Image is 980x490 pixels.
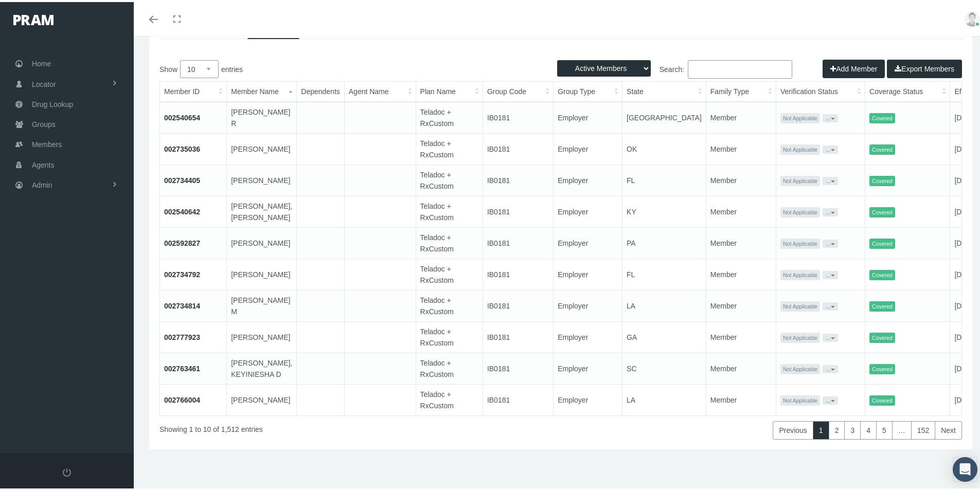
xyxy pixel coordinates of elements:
[159,58,561,76] label: Show entries
[823,269,838,277] button: ...
[622,163,706,194] td: FL
[416,351,483,383] td: Teladoc + RxCustom
[164,394,200,402] a: 002766004
[554,257,622,288] td: Employer
[483,320,553,351] td: IB0181
[780,237,820,247] span: Not Applicable
[13,13,54,23] img: PRAM_20_x_78.png
[823,394,838,403] button: ...
[688,58,792,77] input: Search:
[780,268,820,279] span: Not Applicable
[227,100,297,132] td: [PERSON_NAME] R
[780,174,820,185] span: Not Applicable
[227,288,297,320] td: [PERSON_NAME] M
[706,383,776,414] td: Member
[416,383,483,414] td: Teladoc + RxCustom
[813,419,829,438] a: 1
[823,143,838,152] button: ...
[706,320,776,351] td: Member
[344,80,416,100] th: Agent Name: activate to sort column ascending
[483,226,553,257] td: IB0181
[32,72,56,92] span: Locator
[622,383,706,414] td: LA
[561,58,792,77] label: Search:
[32,93,73,112] span: Drug Lookup
[780,111,820,122] span: Not Applicable
[706,80,776,100] th: Family Type: activate to sort column ascending
[773,419,813,438] a: Previous
[416,132,483,163] td: Teladoc + RxCustom
[869,237,895,247] span: Covered
[483,194,553,226] td: IB0181
[622,132,706,163] td: OK
[776,80,865,100] th: Verification Status: activate to sort column ascending
[780,362,820,373] span: Not Applicable
[953,455,977,480] div: Open Intercom Messenger
[160,80,227,100] th: Member ID: activate to sort column ascending
[32,153,55,173] span: Agents
[32,173,52,193] span: Admin
[554,100,622,132] td: Employer
[227,163,297,194] td: [PERSON_NAME]
[869,174,895,185] span: Covered
[180,58,219,76] select: Showentries
[823,206,838,214] button: ...
[416,226,483,257] td: Teladoc + RxCustom
[416,288,483,320] td: Teladoc + RxCustom
[706,257,776,288] td: Member
[227,383,297,414] td: [PERSON_NAME]
[865,80,950,100] th: Coverage Status: activate to sort column ascending
[227,351,297,383] td: [PERSON_NAME], KEYINIESHA D
[869,268,895,279] span: Covered
[706,100,776,132] td: Member
[860,419,877,438] a: 4
[554,194,622,226] td: Employer
[416,320,483,351] td: Teladoc + RxCustom
[32,133,62,152] span: Members
[554,163,622,194] td: Employer
[622,194,706,226] td: KY
[887,58,962,76] button: Export Members
[164,143,200,151] a: 002735036
[876,419,893,438] a: 5
[483,132,553,163] td: IB0181
[227,320,297,351] td: [PERSON_NAME]
[416,163,483,194] td: Teladoc + RxCustom
[227,80,297,100] th: Member Name: activate to sort column descending
[706,226,776,257] td: Member
[164,206,200,214] a: 002540642
[823,238,838,246] button: ...
[622,320,706,351] td: GA
[911,419,935,438] a: 152
[622,257,706,288] td: FL
[554,351,622,383] td: Employer
[780,393,820,404] span: Not Applicable
[416,80,483,100] th: Plan Name: activate to sort column ascending
[706,132,776,163] td: Member
[483,288,553,320] td: IB0181
[780,299,820,310] span: Not Applicable
[164,362,200,371] a: 002763461
[935,419,962,438] a: Next
[227,226,297,257] td: [PERSON_NAME]
[483,163,553,194] td: IB0181
[622,351,706,383] td: SC
[164,174,200,183] a: 002734405
[780,205,820,216] span: Not Applicable
[829,419,845,438] a: 2
[554,226,622,257] td: Employer
[706,194,776,226] td: Member
[164,300,200,308] a: 002734814
[780,331,820,341] span: Not Applicable
[164,237,200,245] a: 002592827
[164,268,200,277] a: 002734792
[844,419,861,438] a: 3
[823,300,838,308] button: ...
[483,80,553,100] th: Group Code: activate to sort column ascending
[869,111,895,122] span: Covered
[227,132,297,163] td: [PERSON_NAME]
[869,142,895,153] span: Covered
[32,113,56,132] span: Groups
[869,393,895,404] span: Covered
[32,52,51,71] span: Home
